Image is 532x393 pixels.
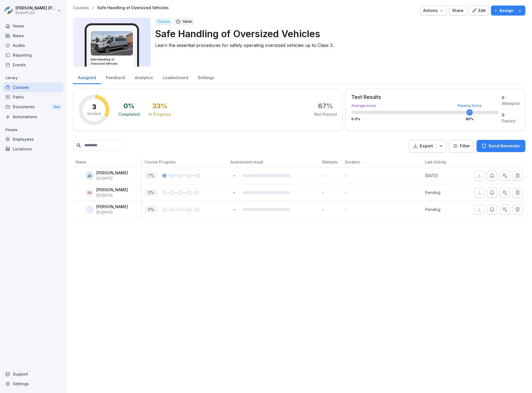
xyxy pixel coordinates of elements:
[499,7,513,14] p: Assign
[3,379,63,389] a: Settings
[3,41,63,50] a: Audits
[230,173,238,178] p: -
[3,134,63,144] a: Employees
[76,159,139,165] p: Name
[425,206,465,212] p: Pending
[453,143,470,149] div: Filter
[345,190,371,195] p: -
[230,207,238,212] p: -
[425,159,463,165] p: Last Activity
[155,42,521,49] p: Learn the essential procedures for safely operating oversized vehicles up to Class 3.
[92,6,94,10] p: /
[16,11,56,15] p: DealerFLEX
[3,144,63,154] a: Locations
[351,95,499,100] div: Test Results
[96,210,112,214] span: [DATE]
[96,205,128,209] p: [PERSON_NAME]
[152,103,167,109] div: 33 %
[502,95,520,100] div: 0
[3,102,63,112] a: DocumentsNew
[345,173,371,178] p: -
[322,173,342,178] p: -
[118,112,140,117] div: Completed
[86,172,94,180] div: JC
[155,27,521,41] p: Safe Handling of Oversized Vehicles
[3,60,63,70] a: Events
[155,18,172,25] div: Course
[409,140,446,152] button: Export
[86,189,94,196] div: SS
[91,31,133,56] img: u6am29fli39xf7ggi0iab2si.png
[345,159,368,165] p: Duration
[3,102,63,112] div: Documents
[318,103,333,109] div: 67 %
[3,92,63,102] a: Paths
[145,159,225,165] p: Course Progress
[92,104,96,110] p: 3
[145,206,158,213] p: 0 %
[86,206,94,213] img: e0ixwwq7gnqhe2o4yy27ohdj.png
[16,6,56,11] p: [PERSON_NAME] [PERSON_NAME]
[73,6,89,10] a: Courses
[230,159,316,165] p: Assessment result
[101,70,130,84] div: Feedback
[193,70,219,84] a: Settings
[3,74,63,82] p: Library
[3,21,63,31] a: Home
[145,189,158,196] p: 0 %
[472,7,486,14] div: Edit
[130,70,158,84] a: Analytics
[3,82,63,92] a: Courses
[449,6,467,16] button: Share
[96,171,128,175] p: [PERSON_NAME]
[466,117,473,121] div: 80 %
[351,117,499,121] div: 0.0 %
[3,50,63,60] a: Reporting
[488,143,521,149] p: Send Reminder
[96,193,112,197] span: [DATE]
[3,112,63,122] a: Automations
[123,103,135,109] div: 0 %
[182,19,192,24] p: 14 min
[3,31,63,41] a: News
[73,70,101,84] a: Assigned
[322,159,339,165] p: Attempts
[96,177,112,180] span: [DATE]
[420,143,433,149] p: Export
[145,172,158,179] p: 7 %
[425,173,465,178] p: [DATE]
[502,100,520,106] div: Attemped
[502,118,520,124] div: Passed
[158,70,193,84] a: Leaderboard
[230,190,238,195] p: -
[322,206,342,212] p: -
[423,7,444,14] div: Actions
[458,104,481,107] div: Passing Score
[420,6,447,16] button: Actions
[90,57,133,66] h3: Safe Handling of Oversized Vehicles
[96,188,128,192] p: [PERSON_NAME]
[52,104,62,110] div: New
[3,125,63,134] p: People
[351,104,499,107] div: Average score
[469,6,489,16] a: Edit
[3,369,63,379] div: Support
[452,7,463,14] div: Share
[322,190,342,195] p: -
[476,140,525,152] button: Send Reminder
[97,6,169,10] a: Safe Handling of Oversized Vehicles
